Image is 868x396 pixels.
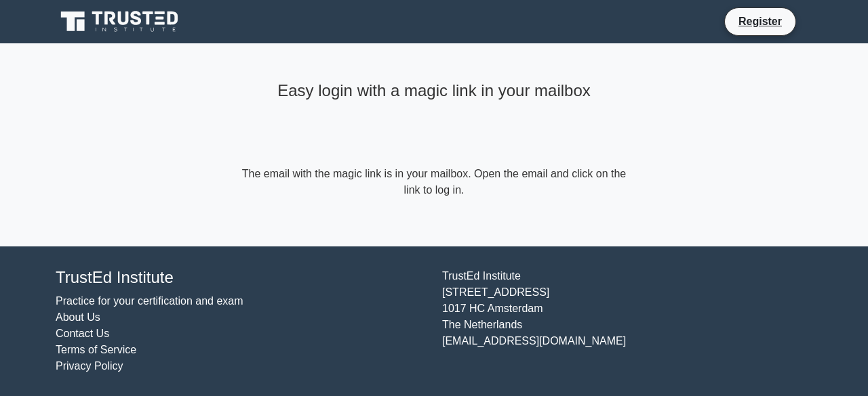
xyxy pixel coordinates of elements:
[239,166,629,198] form: The email with the magic link is in your mailbox. Open the email and click on the link to log in.
[730,13,790,30] a: Register
[434,268,821,374] div: TrustEd Institute [STREET_ADDRESS] 1017 HC Amsterdam The Netherlands [EMAIL_ADDRESS][DOMAIN_NAME]
[56,268,426,288] h4: TrustEd Institute
[239,81,629,101] h4: Easy login with a magic link in your mailbox
[56,311,100,323] a: About Us
[56,360,123,372] a: Privacy Policy
[56,344,136,355] a: Terms of Service
[56,328,109,339] a: Contact Us
[56,295,243,307] a: Practice for your certification and exam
